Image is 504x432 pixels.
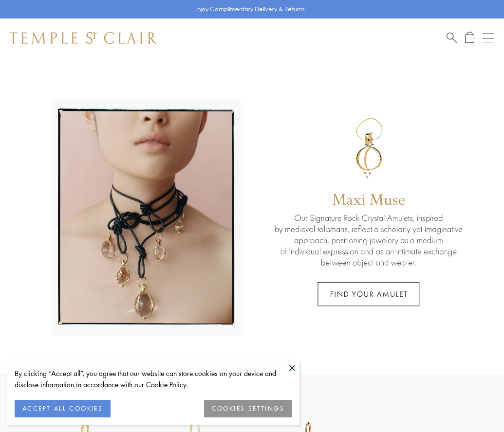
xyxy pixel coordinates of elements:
p: Enjoy Complimentary Delivery & Returns [194,4,305,14]
div: By clicking “Accept all”, you agree that our website can store cookies on your device and disclos... [15,368,292,390]
a: Open Shopping Bag [465,32,474,44]
button: ACCEPT ALL COOKIES [15,400,111,417]
img: Temple St. Clair [10,32,157,44]
a: Search [447,32,457,44]
button: Open navigation [483,32,494,44]
button: COOKIES SETTINGS [204,400,292,417]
